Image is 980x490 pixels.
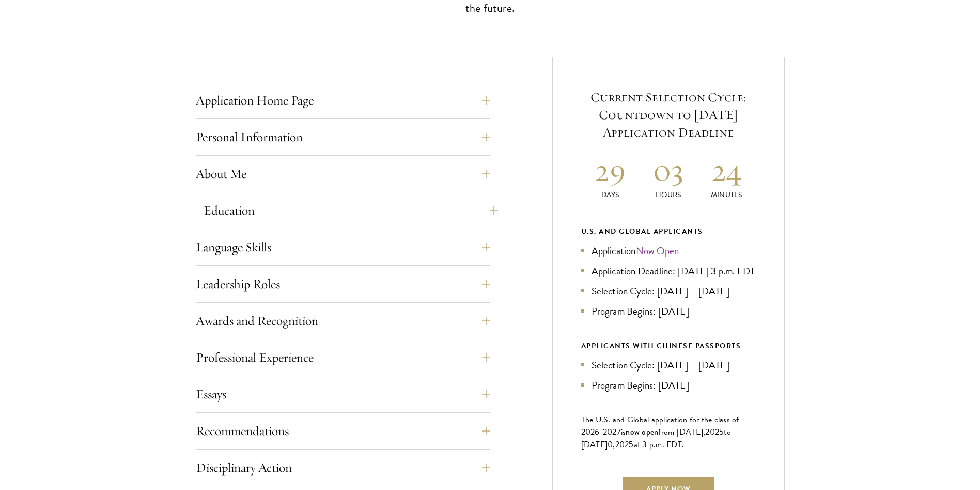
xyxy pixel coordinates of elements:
button: Leadership Roles [196,272,490,296]
button: Recommendations [196,419,490,443]
button: Disciplinary Action [196,455,490,480]
li: Program Begins: [DATE] [581,378,756,393]
button: Application Home Page [196,88,490,113]
span: The U.S. and Global application for the class of 202 [581,413,739,438]
button: Awards and Recognition [196,308,490,333]
h2: 03 [639,151,697,189]
span: -202 [600,426,617,438]
span: , [613,438,615,451]
button: About Me [196,161,490,186]
button: Essays [196,382,490,407]
span: 202 [615,438,629,451]
span: 202 [705,426,719,438]
li: Program Begins: [DATE] [581,304,756,319]
span: 6 [595,426,599,438]
li: Selection Cycle: [DATE] – [DATE] [581,284,756,299]
li: Selection Cycle: [DATE] – [DATE] [581,358,756,373]
p: Minutes [697,189,756,200]
span: is [621,426,626,438]
div: APPLICANTS WITH CHINESE PASSPORTS [581,339,756,352]
span: 0 [608,438,613,451]
p: Days [581,189,640,200]
span: now open [626,426,658,438]
h5: Current Selection Cycle: Countdown to [DATE] Application Deadline [581,88,756,141]
h2: 29 [581,151,640,189]
span: from [DATE], [658,426,705,438]
button: Professional Experience [196,345,490,370]
a: Now Open [636,243,679,258]
p: Hours [639,189,697,200]
h2: 24 [697,151,756,189]
span: 7 [617,426,621,438]
span: to [DATE] [581,426,731,451]
li: Application Deadline: [DATE] 3 p.m. EDT [581,263,756,278]
button: Language Skills [196,235,490,260]
span: 5 [629,438,633,451]
span: 5 [719,426,724,438]
li: Application [581,243,756,258]
button: Personal Information [196,125,490,150]
button: Education [204,198,498,223]
div: U.S. and Global Applicants [581,225,756,238]
span: at 3 p.m. EDT. [634,438,685,451]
